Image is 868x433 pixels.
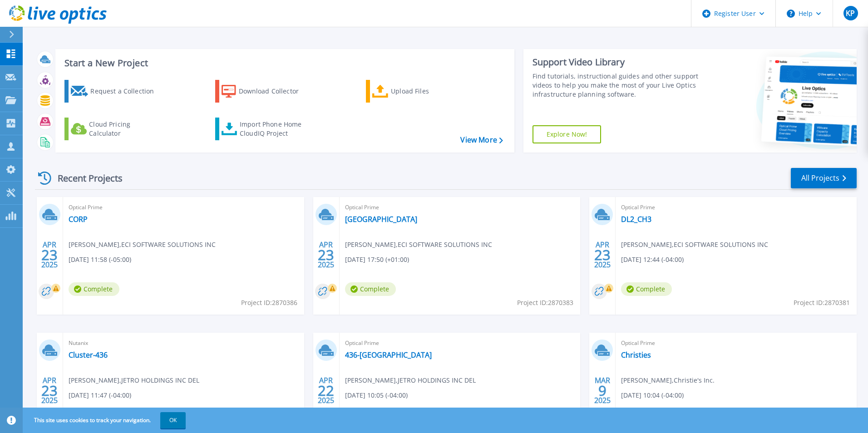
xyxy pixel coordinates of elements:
span: Complete [345,282,396,296]
div: Support Video Library [533,56,702,68]
span: [PERSON_NAME] , JETRO HOLDINGS INC DEL [69,375,199,385]
a: Cluster-436 [69,350,108,359]
span: 22 [318,387,334,394]
div: APR 2025 [41,374,58,407]
span: Optical Prime [621,202,851,212]
span: [DATE] 12:44 (-04:00) [621,255,684,265]
span: Project ID: 2870386 [241,298,297,308]
span: Optical Prime [345,202,575,212]
div: APR 2025 [317,374,335,407]
span: [PERSON_NAME] , Christie's Inc. [621,375,715,385]
a: 436-[GEOGRAPHIC_DATA] [345,350,432,359]
span: Project ID: 2870383 [517,298,573,308]
a: Request a Collection [64,80,166,103]
span: [DATE] 10:04 (-04:00) [621,390,684,400]
span: Complete [69,282,119,296]
h3: Start a New Project [64,58,503,68]
a: CORP [69,215,88,224]
a: Christies [621,350,651,359]
span: Nutanix [69,338,299,348]
span: 9 [598,387,607,394]
a: All Projects [791,168,857,188]
div: APR 2025 [594,238,611,271]
span: Project ID: 2870381 [794,298,850,308]
div: Download Collector [239,82,311,100]
span: 23 [41,251,58,259]
span: This site uses cookies to track your navigation. [25,412,186,428]
div: Recent Projects [35,167,135,189]
a: Upload Files [366,80,467,103]
div: Find tutorials, instructional guides and other support videos to help you make the most of your L... [533,72,702,99]
div: Cloud Pricing Calculator [89,120,162,138]
span: 23 [318,251,334,259]
div: Import Phone Home CloudIQ Project [240,120,311,138]
div: Upload Files [391,82,464,100]
span: Optical Prime [621,338,851,348]
button: OK [160,412,186,428]
a: Explore Now! [533,125,602,143]
span: [PERSON_NAME] , ECI SOFTWARE SOLUTIONS INC [621,240,768,250]
span: KP [846,10,855,17]
a: DL2_CH3 [621,215,651,224]
span: [DATE] 11:47 (-04:00) [69,390,131,400]
span: [PERSON_NAME] , ECI SOFTWARE SOLUTIONS INC [345,240,492,250]
div: APR 2025 [317,238,335,271]
span: Optical Prime [345,338,575,348]
span: [PERSON_NAME] , ECI SOFTWARE SOLUTIONS INC [69,240,216,250]
div: APR 2025 [41,238,58,271]
span: [DATE] 11:58 (-05:00) [69,255,131,265]
span: [PERSON_NAME] , JETRO HOLDINGS INC DEL [345,375,476,385]
span: Optical Prime [69,202,299,212]
a: View More [460,136,503,144]
a: Cloud Pricing Calculator [64,118,166,140]
span: Complete [621,282,672,296]
div: MAR 2025 [594,374,611,407]
span: 23 [41,387,58,394]
a: [GEOGRAPHIC_DATA] [345,215,417,224]
span: [DATE] 10:05 (-04:00) [345,390,408,400]
span: 23 [594,251,611,259]
a: Download Collector [215,80,316,103]
span: [DATE] 17:50 (+01:00) [345,255,409,265]
div: Request a Collection [90,82,163,100]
